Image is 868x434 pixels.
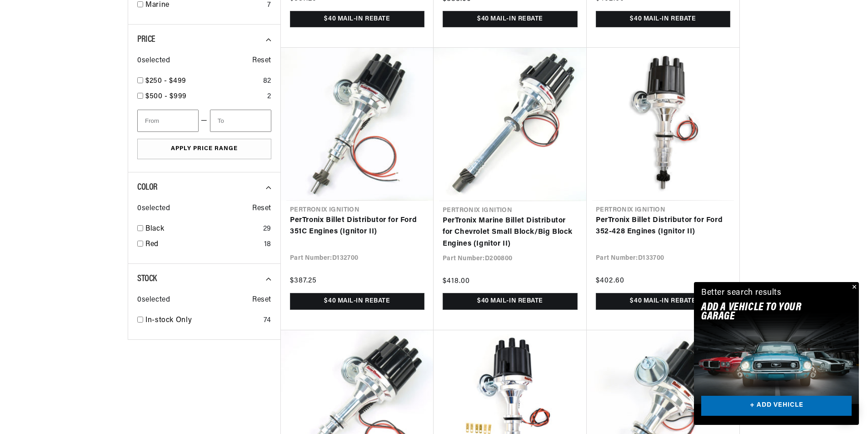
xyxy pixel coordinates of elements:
[701,396,852,416] a: + ADD VEHICLE
[137,294,170,306] span: 0 selected
[264,315,271,327] div: 74
[263,223,271,235] div: 29
[252,294,271,306] span: Reset
[137,183,158,192] span: Color
[137,139,271,159] button: Apply Price Range
[701,303,829,322] h2: Add A VEHICLE to your garage
[137,203,170,215] span: 0 selected
[137,55,170,67] span: 0 selected
[252,55,271,67] span: Reset
[210,110,271,132] input: To
[263,76,271,87] div: 82
[145,77,186,85] span: $250 - $499
[137,274,157,283] span: Stock
[701,287,782,300] div: Better search results
[145,93,187,100] span: $500 - $999
[145,223,259,235] a: Black
[264,239,271,251] div: 18
[290,215,424,238] a: PerTronix Billet Distributor for Ford 351C Engines (Ignitor II)
[145,239,260,251] a: Red
[145,315,260,327] a: In-stock Only
[252,203,271,215] span: Reset
[137,110,199,132] input: From
[443,215,578,250] a: PerTronix Marine Billet Distributor for Chevrolet Small Block/Big Block Engines (Ignitor II)
[596,215,730,238] a: PerTronix Billet Distributor for Ford 352-428 Engines (Ignitor II)
[267,91,271,103] div: 2
[137,35,155,44] span: Price
[848,282,859,293] button: Close
[201,115,208,127] span: —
